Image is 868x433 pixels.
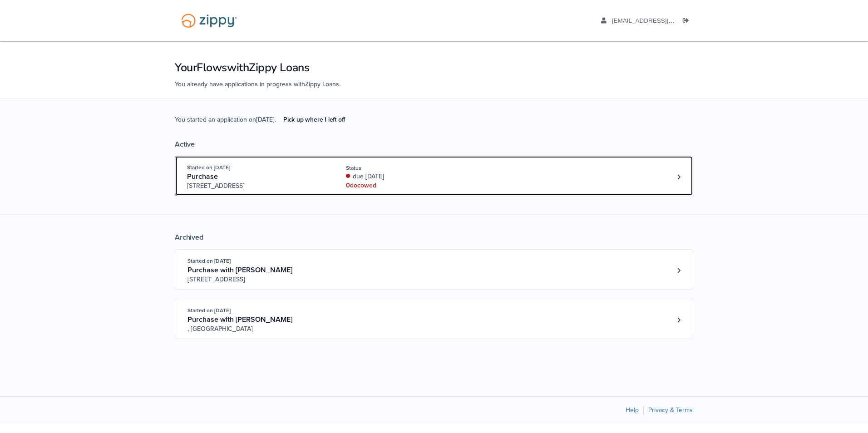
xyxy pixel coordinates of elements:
a: edit profile [601,17,716,26]
img: Logo [175,9,243,32]
a: Privacy & Terms [648,406,693,414]
a: Pick up where I left off [276,112,352,127]
a: Open loan 4206677 [175,156,693,196]
a: Loan number 4196537 [672,313,686,327]
span: Purchase with [PERSON_NAME] [187,266,292,275]
a: Loan number 4206677 [672,170,686,184]
div: due [DATE] [346,172,467,181]
a: Open loan 4197546 [175,249,693,290]
div: 0 doc owed [346,181,467,190]
span: You started an application on [DATE] . [175,115,352,140]
span: , [GEOGRAPHIC_DATA] [187,325,326,334]
span: Started on [DATE] [187,307,231,314]
span: s.dorsey5@hotmail.com [612,17,716,24]
span: [STREET_ADDRESS] [187,182,325,191]
a: Loan number 4197546 [672,264,686,277]
span: Purchase [187,172,218,181]
div: Archived [175,233,693,242]
h1: Your Flows with Zippy Loans [175,60,693,75]
div: Active [175,140,693,149]
span: Started on [DATE] [187,258,231,264]
a: Help [626,406,639,414]
span: [STREET_ADDRESS] [187,275,326,284]
span: Started on [DATE] [187,164,230,171]
a: Log out [683,17,693,26]
span: You already have applications in progress with Zippy Loans . [175,80,340,88]
span: Purchase with [PERSON_NAME] [187,315,292,324]
div: Status [346,164,467,172]
a: Open loan 4196537 [175,299,693,339]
